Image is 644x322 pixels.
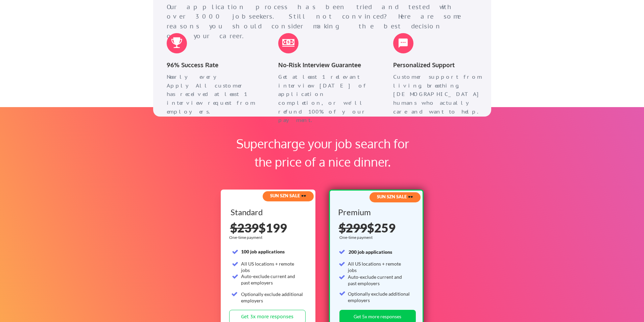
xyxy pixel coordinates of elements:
[278,73,369,125] div: Get at least 1 relevant interview [DATE] of application completion, or we'll refund 100% of your ...
[349,249,392,255] strong: 200 job applications
[228,134,418,171] div: Supercharge your job search for the price of a nice dinner.
[338,208,412,216] div: Premium
[230,222,307,234] div: $199
[348,291,410,304] div: Optionally exclude additional employers
[339,220,367,235] s: $299
[167,2,467,41] div: Our application process has been tried and tested with over 3000 jobseekers. Still not convinced?...
[393,73,484,116] div: Customer support from living, breathing, [DEMOGRAPHIC_DATA] humans who actually care and want to ...
[241,291,304,304] div: Optionally exclude additional employers
[241,249,285,254] strong: 100 job applications
[167,73,258,116] div: Nearly every ApplyAll customer has received at least 1 interview request from employers.
[241,261,304,274] div: All US locations + remote jobs
[278,60,369,70] div: No-Risk Interview Guarantee
[377,194,413,199] strong: SUN SZN SALE 🕶️
[348,261,410,274] div: All US locations + remote jobs
[241,273,304,286] div: Auto-exclude current and past employers
[348,274,410,287] div: Auto-exclude current and past employers
[393,60,484,70] div: Personalized Support
[231,208,305,216] div: Standard
[230,220,259,235] s: $239
[229,235,264,240] div: One-time payment
[167,60,258,70] div: 96% Success Rate
[270,193,306,198] strong: SUN SZN SALE 🕶️
[339,222,415,234] div: $259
